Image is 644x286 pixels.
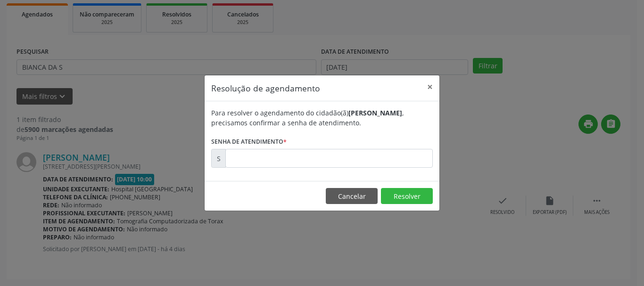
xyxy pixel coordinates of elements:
[211,82,320,94] h5: Resolução de agendamento
[211,134,287,149] label: Senha de atendimento
[211,149,226,168] div: S
[381,188,433,204] button: Resolver
[348,108,402,117] b: [PERSON_NAME]
[326,188,378,204] button: Cancelar
[211,108,433,128] div: Para resolver o agendamento do cidadão(ã) , precisamos confirmar a senha de atendimento.
[421,75,439,98] button: Close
